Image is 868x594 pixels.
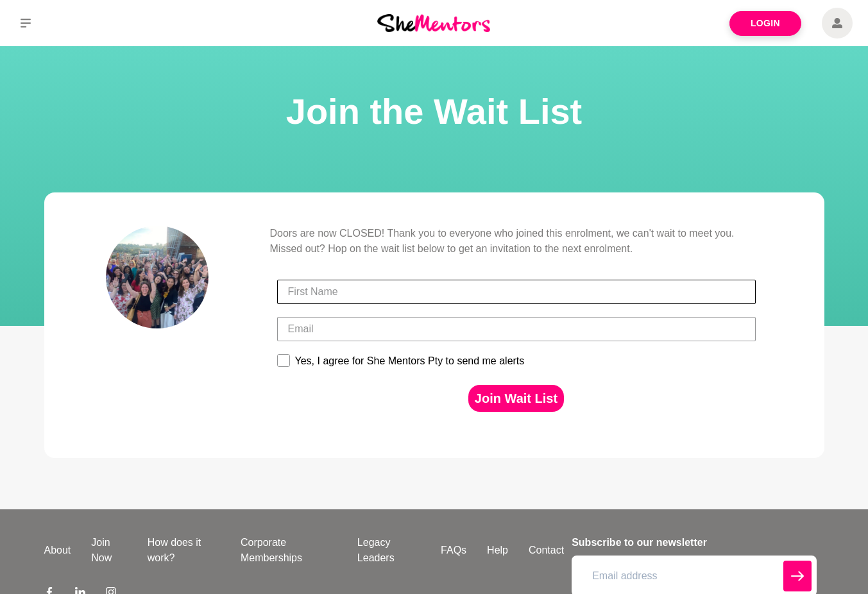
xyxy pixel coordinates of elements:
[468,385,564,412] button: Join Wait List
[15,87,853,136] h1: Join the Wait List
[477,543,518,558] a: Help
[572,535,816,550] h4: Subscribe to our newsletter
[277,280,756,304] input: First Name
[270,226,763,257] p: Doors are now CLOSED! Thank you to everyone who joined this enrolment, we can't wait to meet you....
[277,317,756,341] input: Email
[430,543,477,558] a: FAQs
[377,14,490,31] img: She Mentors Logo
[81,535,137,566] a: Join Now
[295,355,525,367] div: Yes, I agree for She Mentors Pty to send me alerts
[34,543,81,558] a: About
[518,543,574,558] a: Contact
[137,535,230,566] a: How does it work?
[347,535,430,566] a: Legacy Leaders
[230,535,347,566] a: Corporate Memberships
[729,11,801,36] a: Login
